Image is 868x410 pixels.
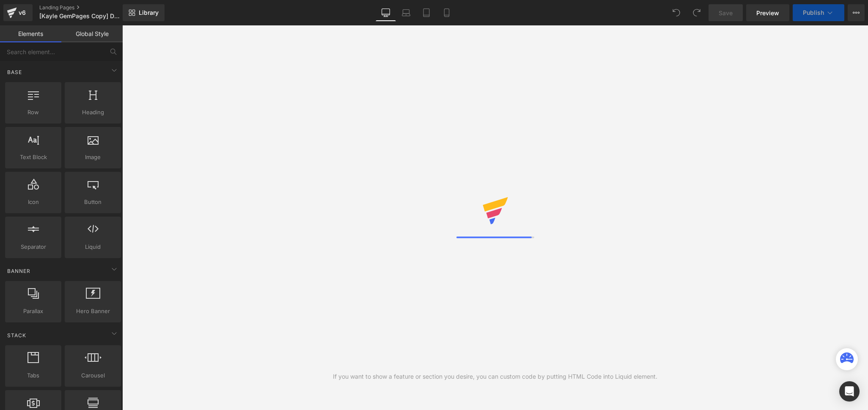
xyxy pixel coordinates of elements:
[8,371,59,380] span: Tabs
[39,13,121,19] span: [Kayle GemPages Copy] DEV ing [DATE]
[719,8,733,17] span: Save
[839,381,860,402] div: Open Intercom Messenger
[61,25,123,42] a: Global Style
[437,4,457,21] a: Mobile
[416,4,437,21] a: Tablet
[139,9,159,17] span: Library
[8,307,59,316] span: Parallax
[848,4,865,21] button: More
[6,267,31,275] span: Banner
[67,242,118,251] span: Liquid
[6,68,23,76] span: Base
[746,4,789,21] a: Preview
[6,331,27,339] span: Stack
[39,4,137,11] a: Landing Pages
[396,4,416,21] a: Laptop
[123,4,165,21] a: New Library
[376,4,396,21] a: Desktop
[688,4,705,21] button: Redo
[8,153,59,162] span: Text Block
[67,198,118,206] span: Button
[67,108,118,117] span: Heading
[67,153,118,162] span: Image
[8,198,59,206] span: Icon
[803,9,824,16] span: Publish
[67,371,118,380] span: Carousel
[756,8,779,17] span: Preview
[793,4,844,21] button: Publish
[8,108,59,117] span: Row
[668,4,685,21] button: Undo
[333,372,657,381] div: If you want to show a feature or section you desire, you can custom code by putting HTML Code int...
[17,7,27,18] div: v6
[3,4,33,21] a: v6
[8,242,59,251] span: Separator
[67,307,118,316] span: Hero Banner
